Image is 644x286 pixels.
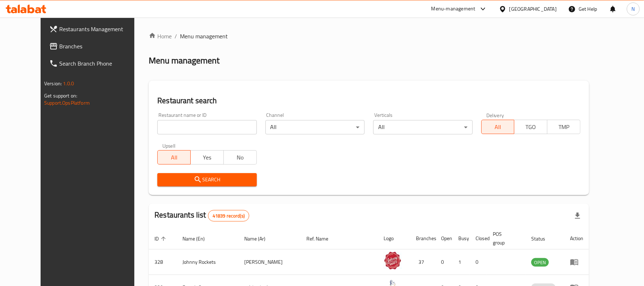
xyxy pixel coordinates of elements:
[470,249,487,275] td: 0
[514,120,547,134] button: TGO
[410,249,435,275] td: 37
[265,120,365,134] div: All
[564,228,589,249] th: Action
[43,55,148,72] a: Search Branch Phone
[43,38,148,55] a: Branches
[43,20,148,38] a: Restaurants Management
[531,234,555,243] span: Status
[486,113,504,118] label: Delivery
[223,150,257,165] button: No
[384,252,402,270] img: Johnny Rockets
[531,258,549,267] span: OPEN
[163,175,251,184] span: Search
[161,152,188,163] span: All
[547,120,580,134] button: TMP
[59,59,142,68] span: Search Branch Phone
[453,228,470,249] th: Busy
[190,150,224,165] button: Yes
[481,120,515,134] button: All
[44,98,90,108] a: Support.OpsPlatform
[244,234,275,243] span: Name (Ar)
[63,79,74,88] span: 1.0.0
[59,25,142,33] span: Restaurants Management
[453,249,470,275] td: 1
[149,32,589,40] nav: breadcrumb
[149,55,219,66] h2: Menu management
[194,152,221,163] span: Yes
[208,210,249,221] div: Total records count
[44,79,62,88] span: Version:
[44,91,77,100] span: Get support on:
[485,122,512,132] span: All
[307,234,338,243] span: Ref. Name
[435,228,453,249] th: Open
[493,230,517,247] span: POS group
[162,143,176,148] label: Upsell
[509,5,557,13] div: [GEOGRAPHIC_DATA]
[149,249,177,275] td: 328
[227,152,254,163] span: No
[59,42,142,51] span: Branches
[410,228,435,249] th: Branches
[435,249,453,275] td: 0
[569,207,586,224] div: Export file
[180,32,228,40] span: Menu management
[154,210,249,221] h2: Restaurants list
[238,249,301,275] td: [PERSON_NAME]
[517,122,545,132] span: TGO
[373,120,472,134] div: All
[378,228,410,249] th: Logo
[149,32,172,40] a: Home
[631,5,635,13] span: N
[157,150,191,165] button: All
[157,120,256,134] input: Search for restaurant name or ID..
[177,249,238,275] td: Johnny Rockets
[431,5,476,13] div: Menu-management
[154,234,168,243] span: ID
[157,95,580,106] h2: Restaurant search
[175,32,177,40] li: /
[550,122,578,132] span: TMP
[182,234,214,243] span: Name (En)
[470,228,487,249] th: Closed
[570,258,583,266] div: Menu
[208,213,249,219] span: 41839 record(s)
[157,173,256,186] button: Search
